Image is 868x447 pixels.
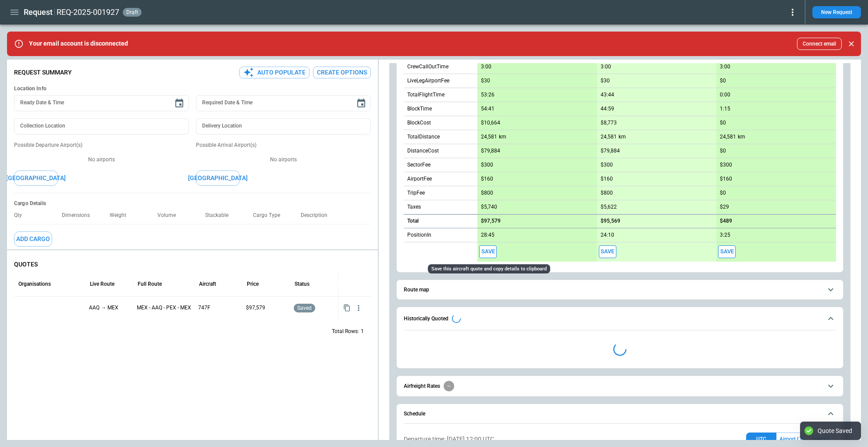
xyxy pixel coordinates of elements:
div: Quote Saved [818,427,852,435]
h6: Total [407,218,419,224]
p: QUOTES [14,261,371,268]
button: Save [599,245,616,258]
p: BlockTime [407,105,432,113]
button: Save [479,245,497,258]
button: Save [718,245,736,258]
p: Stackable [205,212,235,219]
span: saved [295,305,313,311]
h2: REQ-2025-001927 [57,7,119,18]
button: Auto Populate [239,67,309,78]
p: $800 [481,190,493,196]
h6: Route map [404,287,429,293]
p: km [738,133,745,141]
h6: Historically Quoted [404,316,448,322]
p: 24,581 [720,134,736,140]
div: Price [247,281,259,287]
p: $0 [720,148,726,154]
button: [GEOGRAPHIC_DATA] [14,170,58,186]
p: Weight [110,212,133,219]
div: Historically Quoted [404,336,836,365]
p: $97,579 [246,304,287,312]
p: 1 [361,328,364,335]
div: Status [295,281,309,287]
p: 24,581 [601,134,617,140]
p: 43:44 [601,92,614,98]
p: Possible Arrival Airport(s) [196,142,371,149]
h1: Request [24,7,53,18]
p: 3:00 [720,64,730,70]
p: Request Summary [14,69,72,76]
button: Add Cargo [14,231,52,247]
p: 3:25 [720,232,730,238]
button: Schedule [404,404,836,424]
p: LiveLegAirportFee [407,77,449,85]
p: $0 [720,78,726,84]
h6: Cargo Details [14,200,371,207]
button: Connect email [797,38,842,50]
button: Close [845,38,857,50]
p: $30 [481,78,490,84]
p: $29 [720,204,729,210]
button: Copy quote content [342,302,352,313]
p: No airports [14,156,189,163]
p: $79,884 [481,148,500,154]
p: $79,884 [601,148,620,154]
p: Description [301,212,334,219]
p: 44:59 [601,106,614,112]
p: $0 [720,120,726,126]
p: $95,569 [601,218,620,224]
p: Volume [157,212,183,219]
button: Route map [404,280,836,300]
p: 747F [198,304,239,312]
p: 54:41 [481,106,494,112]
p: $0 [720,190,726,196]
span: draft [125,9,140,15]
div: Organisations [18,281,51,287]
p: Total Rows: [332,328,359,335]
span: Save this aircraft quote and copy details to clipboard [718,245,736,258]
button: Historically Quoted [404,307,836,330]
p: AAQ → MEX [89,304,130,312]
span: Save this aircraft quote and copy details to clipboard [479,245,497,258]
p: MEX - AAQ - PEX - MEX [137,304,191,312]
p: 24,581 [481,134,497,140]
div: Aircraft [199,281,216,287]
p: 0:00 [720,92,730,98]
p: 1:15 [720,106,730,112]
p: TripFee [407,189,425,197]
p: No airports [196,156,371,163]
p: TotalFlightTime [407,91,445,99]
p: $160 [720,176,732,182]
p: DistanceCost [407,147,439,155]
p: PositionIn [407,231,431,239]
p: $300 [601,162,613,168]
p: BlockCost [407,119,431,127]
p: $5,622 [601,204,617,210]
button: New Request [812,6,861,18]
p: Taxes [407,203,421,211]
button: Choose date [352,95,370,112]
button: Airfreight Rates [404,376,836,396]
p: $97,579 [481,218,501,224]
p: $300 [720,162,732,168]
h6: Schedule [404,411,425,417]
div: dismiss [845,34,857,53]
button: Create Options [313,67,371,78]
p: AirportFee [407,175,432,183]
p: Qty [14,212,29,219]
div: Save this aircraft quote and copy details to clipboard [428,264,550,273]
div: Full Route [138,281,162,287]
p: km [619,133,626,141]
p: Possible Departure Airport(s) [14,142,189,149]
p: 28:45 [481,232,494,238]
p: 3:00 [481,64,491,70]
p: 24:10 [601,232,614,238]
h6: Airfreight Rates [404,383,440,389]
p: $160 [601,176,613,182]
p: Dimensions [62,212,97,219]
p: $489 [720,218,732,224]
div: Saved [294,297,334,319]
p: km [499,133,506,141]
p: $8,773 [601,120,617,126]
p: SectorFee [407,161,430,169]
